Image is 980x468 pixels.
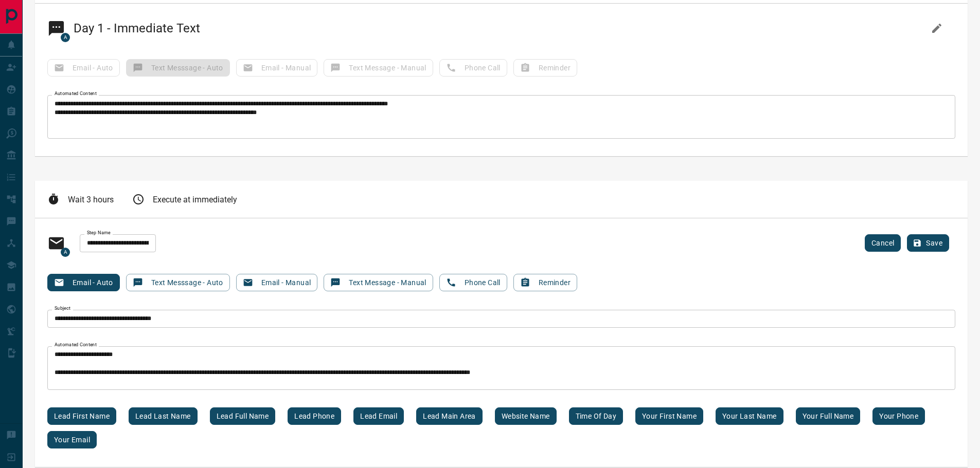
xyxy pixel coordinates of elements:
button: Your first name [635,407,703,425]
label: Automated Content [55,90,97,97]
label: Step Name [87,230,111,236]
label: Subject [55,305,70,312]
button: Email - Auto [47,274,120,291]
button: Text Messsage - Auto [126,274,230,291]
span: A [61,248,70,257]
button: Cancel [865,234,901,252]
button: Lead first name [47,407,116,425]
button: Website name [495,407,557,425]
button: Lead main area [416,407,483,425]
button: Your full name [796,407,861,425]
button: Your phone [872,407,925,425]
button: Time of day [569,407,623,425]
span: A [61,33,70,42]
button: Lead phone [288,407,341,425]
h2: Day 1 - Immediate Text [47,16,200,41]
label: Automated Content [55,342,97,348]
button: Your email [47,431,97,448]
button: Phone Call [439,274,507,291]
button: Text Message - Manual [324,274,433,291]
button: Lead email [353,407,404,425]
div: Wait 3 hours [47,193,114,205]
div: Execute at immediately [132,193,237,205]
button: Save [907,234,949,252]
button: Email - Manual [236,274,318,291]
button: Lead last name [129,407,198,425]
button: Reminder [513,274,577,291]
button: Your last name [716,407,783,425]
button: Lead full name [210,407,276,425]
